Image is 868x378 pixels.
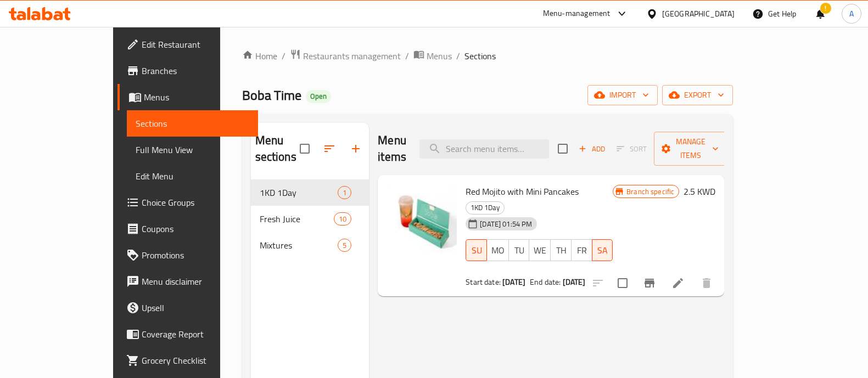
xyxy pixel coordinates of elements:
span: Fresh Juice [260,212,334,225]
span: End date: [530,275,561,289]
b: [DATE] [563,275,586,289]
span: Manage items [663,135,719,162]
span: Add [577,143,607,155]
span: Edit Menu [136,170,249,183]
span: FR [576,242,588,258]
span: TU [513,242,525,258]
span: Select all sections [293,137,316,160]
button: Add section [343,136,369,162]
span: A [849,8,854,20]
li: / [456,49,460,63]
span: Select to update [611,272,634,295]
h2: Menu items [378,132,406,165]
span: Start date: [466,275,501,289]
img: Red Mojito with Mini Pancakes [387,184,457,254]
span: 1KD 1Day [260,186,338,199]
span: Red Mojito with Mini Pancakes [466,183,579,200]
input: search [419,139,549,159]
span: 5 [338,240,351,251]
h6: 2.5 KWD [684,184,715,199]
a: Menu disclaimer [117,268,258,295]
span: Menu disclaimer [142,275,249,288]
b: [DATE] [502,275,525,289]
span: Branch specific [622,187,679,197]
button: delete [693,270,720,296]
span: 1 [338,188,351,198]
a: Grocery Checklist [117,347,258,374]
span: Mixtures [260,239,338,252]
span: 10 [334,214,351,224]
div: 1KD 1Day1 [251,179,369,206]
span: Add item [574,140,609,157]
h2: Menu sections [255,132,300,165]
li: / [282,49,285,63]
a: Choice Groups [117,189,258,216]
a: Coverage Report [117,321,258,347]
a: Edit menu item [671,277,685,290]
button: Add [574,140,609,157]
span: Upsell [142,301,249,314]
div: items [338,186,351,199]
span: MO [491,242,505,258]
button: import [587,85,658,105]
div: Mixtures5 [251,232,369,258]
span: Coverage Report [142,328,249,341]
span: Sections [136,117,249,130]
button: SA [592,239,613,261]
span: [DATE] 01:54 PM [475,219,536,229]
span: SA [597,242,609,258]
a: Menus [117,84,258,110]
div: [GEOGRAPHIC_DATA] [662,8,735,20]
span: Select section [551,137,574,160]
div: Fresh Juice10 [251,206,369,232]
span: Choice Groups [142,196,249,209]
a: Coupons [117,216,258,242]
span: Coupons [142,222,249,235]
span: Branches [142,64,249,77]
div: 1KD 1Day [466,201,505,215]
span: Promotions [142,249,249,262]
span: Restaurants management [303,49,401,63]
span: export [671,88,724,102]
button: FR [571,239,592,261]
a: Full Menu View [127,137,258,163]
a: Promotions [117,242,258,268]
a: Sections [127,110,258,137]
button: TU [508,239,530,261]
button: TH [550,239,572,261]
span: Sections [464,49,496,63]
a: Branches [117,58,258,84]
a: Edit Menu [127,163,258,189]
span: SU [471,242,483,258]
a: Menus [413,49,452,63]
span: TH [555,242,567,258]
button: Manage items [654,132,727,166]
a: Home [242,49,277,63]
span: Full Menu View [136,143,249,156]
span: Select section first [609,140,654,157]
span: Boba Time [242,83,301,108]
div: Open [306,90,331,103]
span: Open [306,92,331,101]
li: / [405,49,409,63]
nav: Menu sections [251,175,369,263]
div: Menu-management [543,7,611,20]
a: Edit Restaurant [117,31,258,58]
a: Restaurants management [290,49,401,63]
nav: breadcrumb [242,49,733,63]
div: items [338,239,351,252]
span: 1KD 1Day [466,201,504,214]
span: Menus [144,91,249,104]
span: import [596,88,649,102]
span: Menus [427,49,452,63]
button: Branch-specific-item [636,270,663,296]
span: WE [534,242,546,258]
button: SU [466,239,487,261]
a: Upsell [117,295,258,321]
button: MO [486,239,509,261]
div: items [334,212,351,225]
span: Grocery Checklist [142,354,249,367]
button: export [662,85,733,105]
